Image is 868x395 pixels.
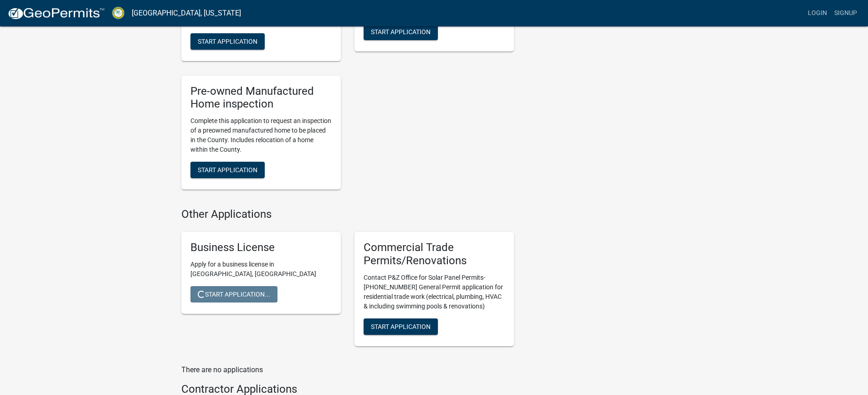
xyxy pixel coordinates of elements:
[181,208,514,221] h4: Other Applications
[190,241,332,254] h5: Business License
[371,28,431,35] span: Start Application
[364,24,438,40] button: Start Application
[190,85,332,111] h5: Pre-owned Manufactured Home inspection
[198,290,270,298] span: Start Application...
[198,37,257,45] span: Start Application
[132,5,241,21] a: [GEOGRAPHIC_DATA], [US_STATE]
[112,7,124,19] img: Crawford County, Georgia
[831,5,861,22] a: Signup
[181,364,514,375] p: There are no applications
[364,318,438,335] button: Start Application
[198,166,257,174] span: Start Application
[181,208,514,353] wm-workflow-list-section: Other Applications
[190,260,332,279] p: Apply for a business license in [GEOGRAPHIC_DATA], [GEOGRAPHIC_DATA]
[804,5,831,22] a: Login
[364,273,505,311] p: Contact P&Z Office for Solar Panel Permits- [PHONE_NUMBER] General Permit application for residen...
[190,116,332,154] p: Complete this application to request an inspection of a preowned manufactured home to be placed i...
[190,286,277,303] button: Start Application...
[190,162,265,178] button: Start Application
[371,323,431,330] span: Start Application
[364,241,505,267] h5: Commercial Trade Permits/Renovations
[190,33,265,50] button: Start Application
